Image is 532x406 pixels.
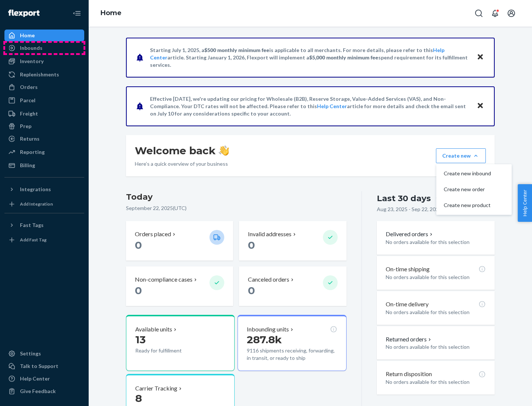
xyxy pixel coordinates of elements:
[248,284,255,297] span: 0
[20,350,41,357] div: Settings
[444,171,491,176] span: Create new inbound
[4,234,84,246] a: Add Fast Tag
[4,30,84,41] a: Home
[20,162,35,169] div: Billing
[20,362,58,370] div: Talk to Support
[438,166,510,182] button: Create new inbound
[204,47,269,53] span: $500 monthly minimum fee
[386,265,430,273] p: On-time shipping
[135,230,171,238] p: Orders placed
[238,315,346,371] button: Inbounding units287.8k9116 shipments receiving, forwarding, in transit, or ready to ship
[20,186,51,193] div: Integrations
[4,133,84,145] a: Returns
[4,198,84,210] a: Add Integration
[20,123,31,130] div: Prep
[4,360,84,372] a: Talk to Support
[444,187,491,192] span: Create new order
[386,230,434,238] button: Delivered orders
[377,206,455,213] p: Aug 23, 2025 - Sep 22, 2025 ( UTC )
[475,52,485,63] button: Close
[4,69,84,80] a: Replenishments
[4,120,84,132] a: Prep
[20,148,45,156] div: Reporting
[386,300,429,309] p: On-time delivery
[248,275,289,284] p: Canceled orders
[135,392,142,405] span: 8
[4,373,84,385] a: Help Center
[20,32,35,39] div: Home
[20,221,44,229] div: Fast Tags
[386,273,486,281] p: No orders available for this selection
[4,55,84,67] a: Inventory
[309,54,378,61] span: $5,000 monthly minimum fee
[135,275,192,284] p: Non-compliance cases
[386,370,432,378] p: Return disposition
[135,160,229,168] p: Here’s a quick overview of your business
[135,333,146,346] span: 13
[4,94,84,106] a: Parcel
[126,315,235,371] button: Available units13Ready for fulfillment
[4,81,84,93] a: Orders
[518,184,532,222] button: Help Center
[20,97,35,104] div: Parcel
[150,95,470,117] p: Effective [DATE], we're updating our pricing for Wholesale (B2B), Reserve Storage, Value-Added Se...
[20,110,38,117] div: Freight
[135,239,142,251] span: 0
[4,348,84,359] a: Settings
[504,6,519,21] button: Open account menu
[247,325,289,334] p: Inbounding units
[20,44,42,52] div: Inbounds
[436,148,486,163] button: Create newCreate new inboundCreate new orderCreate new product
[386,335,433,344] button: Returned orders
[20,58,44,65] div: Inventory
[20,237,47,243] div: Add Fast Tag
[4,42,84,54] a: Inbounds
[135,144,229,157] h1: Welcome back
[8,10,40,17] img: Flexport logo
[4,108,84,120] a: Freight
[20,375,50,382] div: Help Center
[100,9,122,17] a: Home
[150,47,470,69] p: Starting July 1, 2025, a is applicable to all merchants. For more details, please refer to this a...
[248,239,255,251] span: 0
[126,204,347,212] p: September 22, 2025 ( UTC )
[20,83,38,91] div: Orders
[475,101,485,111] button: Close
[488,6,502,21] button: Open notifications
[135,284,142,297] span: 0
[386,309,486,316] p: No orders available for this selection
[219,145,229,156] img: hand-wave emoji
[386,238,486,246] p: No orders available for this selection
[135,384,177,393] p: Carrier Tracking
[438,197,510,213] button: Create new product
[438,182,510,197] button: Create new order
[4,385,84,397] button: Give Feedback
[20,71,59,78] div: Replenishments
[135,325,172,334] p: Available units
[20,201,53,207] div: Add Integration
[239,266,346,306] button: Canceled orders 0
[4,219,84,231] button: Fast Tags
[248,230,291,238] p: Invalid addresses
[135,347,204,354] p: Ready for fulfillment
[386,378,486,386] p: No orders available for this selection
[444,203,491,208] span: Create new product
[20,135,40,142] div: Returns
[20,388,56,395] div: Give Feedback
[239,221,346,261] button: Invalid addresses 0
[4,183,84,195] button: Integrations
[4,159,84,171] a: Billing
[247,347,337,362] p: 9116 shipments receiving, forwarding, in transit, or ready to ship
[377,193,431,204] div: Last 30 days
[247,333,282,346] span: 287.8k
[471,6,486,21] button: Open Search Box
[69,6,84,21] button: Close Navigation
[126,221,233,261] button: Orders placed 0
[126,191,347,203] h3: Today
[4,146,84,158] a: Reporting
[386,343,486,351] p: No orders available for this selection
[317,103,347,109] a: Help Center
